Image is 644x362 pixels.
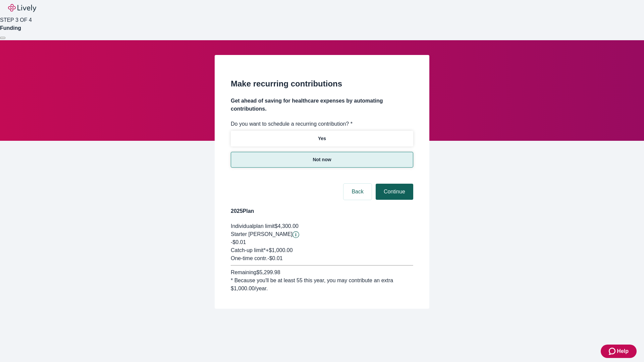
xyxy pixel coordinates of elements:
[609,347,617,355] svg: Zendesk support icon
[231,152,413,168] button: Not now
[231,277,413,293] div: * Because you'll be at least 55 this year, you may contribute an extra $1,000.00 /year.
[231,255,267,261] span: One-time contr.
[343,184,372,200] button: Back
[8,4,36,12] img: Lively
[231,120,353,128] label: Do you want to schedule a recurring contribution? *
[292,231,299,238] button: Lively will contribute $0.01 to establish your account
[601,345,637,358] button: Zendesk support iconHelp
[231,247,266,253] span: Catch-up limit*
[231,97,413,113] h4: Get ahead of saving for healthcare expenses by automating contributions.
[231,239,246,245] span: -$0.01
[292,231,299,238] svg: Starter penny details
[617,347,629,355] span: Help
[376,184,413,200] button: Continue
[318,135,326,142] p: Yes
[231,131,413,146] button: Yes
[231,223,275,229] span: Individual plan limit
[231,207,413,215] h4: 2025 Plan
[256,269,280,275] span: $5,299.98
[313,156,331,163] p: Not now
[231,231,292,237] span: Starter [PERSON_NAME]
[231,78,413,90] h2: Make recurring contributions
[231,269,256,275] span: Remaining
[275,223,299,229] span: $4,300.00
[266,247,293,253] span: + $1,000.00
[267,255,282,261] span: - $0.01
